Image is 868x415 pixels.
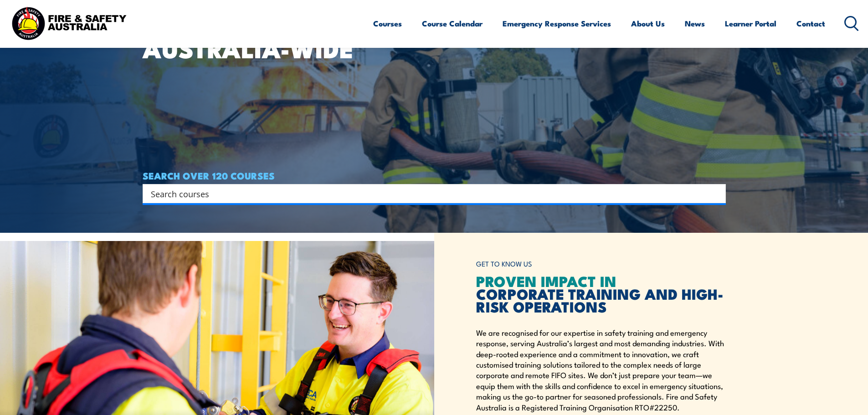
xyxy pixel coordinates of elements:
a: Contact [796,11,825,36]
h4: SEARCH OVER 120 COURSES [143,170,726,180]
input: Search input [151,187,706,200]
a: Course Calendar [422,11,483,36]
span: PROVEN IMPACT IN [476,269,616,292]
a: About Us [631,11,665,36]
h2: CORPORATE TRAINING AND HIGH-RISK OPERATIONS [476,274,726,313]
button: Search magnifier button [710,187,723,200]
h6: GET TO KNOW US [476,256,726,272]
a: Learner Portal [725,11,776,36]
a: News [685,11,705,36]
form: Search form [153,187,708,200]
p: We are recognised for our expertise in safety training and emergency response, serving Australia’... [476,327,726,412]
a: Emergency Response Services [503,11,611,36]
a: Courses [373,11,402,36]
